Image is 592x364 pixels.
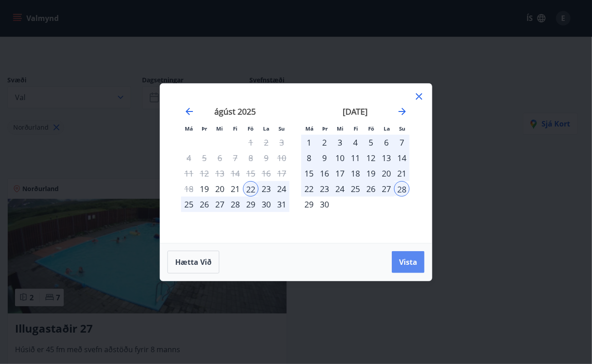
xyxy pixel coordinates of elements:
div: 14 [394,150,410,166]
td: Selected. laugardagur, 6. september 2025 [379,135,394,150]
td: Not available. mánudagur, 18. ágúst 2025 [181,181,197,197]
small: Fö [248,125,254,132]
div: 16 [317,166,332,181]
td: Selected. laugardagur, 23. ágúst 2025 [258,181,274,197]
td: Selected. mánudagur, 25. ágúst 2025 [181,197,197,212]
td: Selected. laugardagur, 20. september 2025 [379,166,394,181]
div: 10 [332,150,348,166]
div: 22 [301,181,317,197]
div: 13 [379,150,394,166]
td: Not available. sunnudagur, 10. ágúst 2025 [274,150,289,166]
div: 28 [228,197,243,212]
td: Choose þriðjudagur, 19. ágúst 2025 as your check-in date. It’s available. [197,181,212,197]
div: 28 [394,181,410,197]
div: 4 [348,135,363,150]
td: Selected. þriðjudagur, 23. september 2025 [317,181,332,197]
td: Selected. fimmtudagur, 18. september 2025 [348,166,363,181]
td: Selected. sunnudagur, 14. september 2025 [394,150,410,166]
div: 17 [332,166,348,181]
td: Selected. föstudagur, 29. ágúst 2025 [243,197,258,212]
div: 21 [394,166,410,181]
td: Selected. laugardagur, 30. ágúst 2025 [258,197,274,212]
td: Selected. fimmtudagur, 11. september 2025 [348,150,363,166]
div: 27 [212,197,228,212]
small: Fi [233,125,238,132]
div: 25 [181,197,197,212]
div: 2 [317,135,332,150]
div: 19 [363,166,379,181]
div: 18 [348,166,363,181]
td: Not available. laugardagur, 9. ágúst 2025 [258,150,274,166]
td: Not available. þriðjudagur, 5. ágúst 2025 [197,150,212,166]
td: Selected. mánudagur, 8. september 2025 [301,150,317,166]
small: Su [399,125,405,132]
div: 15 [301,166,317,181]
td: Selected. þriðjudagur, 2. september 2025 [317,135,332,150]
td: Not available. mánudagur, 4. ágúst 2025 [181,150,197,166]
td: Selected. mánudagur, 15. september 2025 [301,166,317,181]
small: Þr [202,125,207,132]
td: Not available. miðvikudagur, 6. ágúst 2025 [212,150,228,166]
td: Not available. fimmtudagur, 7. ágúst 2025 [228,150,243,166]
div: 24 [274,181,289,197]
td: Selected. sunnudagur, 7. september 2025 [394,135,410,150]
div: 6 [379,135,394,150]
td: Selected as end date. sunnudagur, 28. september 2025 [394,181,410,197]
td: Selected. þriðjudagur, 26. ágúst 2025 [197,197,212,212]
small: Þr [322,125,328,132]
div: 29 [301,197,317,212]
small: Mi [337,125,344,132]
div: 26 [197,197,212,212]
td: Not available. föstudagur, 8. ágúst 2025 [243,150,258,166]
td: Selected. föstudagur, 26. september 2025 [363,181,379,197]
td: Selected. sunnudagur, 31. ágúst 2025 [274,197,289,212]
div: 19 [197,181,212,197]
div: 7 [394,135,410,150]
div: 22 [243,181,258,197]
td: Not available. fimmtudagur, 14. ágúst 2025 [228,166,243,181]
td: Selected. miðvikudagur, 17. september 2025 [332,166,348,181]
div: 27 [379,181,394,197]
div: 26 [363,181,379,197]
td: Selected. fimmtudagur, 25. september 2025 [348,181,363,197]
td: Selected as start date. föstudagur, 22. ágúst 2025 [243,181,258,197]
div: 20 [379,166,394,181]
small: Má [305,125,314,132]
td: Selected. þriðjudagur, 9. september 2025 [317,150,332,166]
div: 24 [332,181,348,197]
small: Fö [369,125,374,132]
div: 23 [258,181,274,197]
td: Not available. mánudagur, 11. ágúst 2025 [181,166,197,181]
td: Not available. sunnudagur, 17. ágúst 2025 [274,166,289,181]
td: Selected. föstudagur, 12. september 2025 [363,150,379,166]
td: Selected. miðvikudagur, 3. september 2025 [332,135,348,150]
td: Selected. miðvikudagur, 27. ágúst 2025 [212,197,228,212]
td: Selected. mánudagur, 22. september 2025 [301,181,317,197]
button: Hætta við [167,251,219,273]
div: Move forward to switch to the next month. [397,106,408,117]
small: Má [185,125,193,132]
td: Not available. laugardagur, 16. ágúst 2025 [258,166,274,181]
td: Not available. föstudagur, 1. ágúst 2025 [243,135,258,150]
div: 31 [274,197,289,212]
td: Selected. þriðjudagur, 16. september 2025 [317,166,332,181]
div: 21 [228,181,243,197]
div: 12 [363,150,379,166]
strong: [DATE] [343,106,368,117]
div: 20 [212,181,228,197]
td: Choose þriðjudagur, 30. september 2025 as your check-in date. It’s available. [317,197,332,212]
div: 8 [301,150,317,166]
td: Choose mánudagur, 29. september 2025 as your check-in date. It’s available. [301,197,317,212]
td: Choose fimmtudagur, 21. ágúst 2025 as your check-in date. It’s available. [228,181,243,197]
div: 5 [363,135,379,150]
td: Not available. sunnudagur, 3. ágúst 2025 [274,135,289,150]
small: Fi [354,125,358,132]
div: 30 [317,197,332,212]
small: Mi [217,125,223,132]
td: Not available. þriðjudagur, 12. ágúst 2025 [197,166,212,181]
button: Vista [392,251,425,273]
strong: ágúst 2025 [215,106,256,117]
div: 23 [317,181,332,197]
small: La [384,125,390,132]
span: Hætta við [175,257,212,267]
